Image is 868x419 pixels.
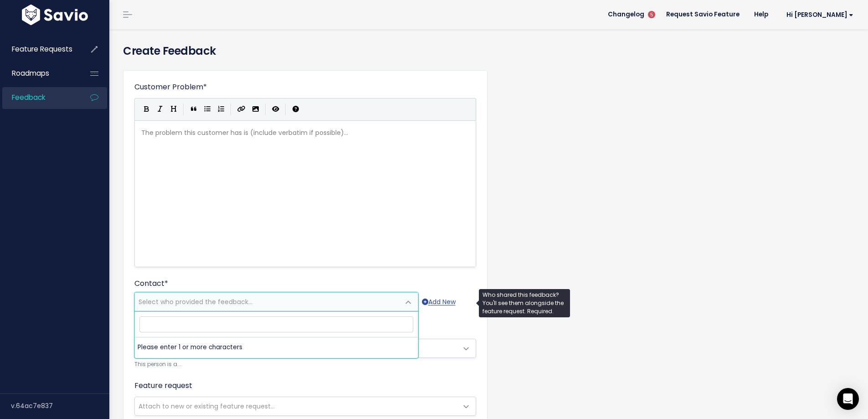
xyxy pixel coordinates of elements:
span: Select who provided the feedback... [139,297,252,306]
button: Generic List [200,103,214,116]
span: Roadmaps [12,68,49,78]
a: Help [747,8,776,21]
label: Contact [134,278,168,289]
span: Changelog [608,11,644,18]
span: Feature Requests [12,44,72,54]
i: | [231,103,231,115]
button: Italic [153,103,167,116]
i: | [265,103,266,115]
button: Toggle Preview [269,103,282,116]
button: Numbered List [214,103,228,116]
button: Quote [187,103,200,116]
label: Customer Problem [134,82,207,93]
a: Add New [422,296,456,308]
i: | [285,103,286,115]
small: This person is a... [134,360,476,369]
a: Request Savio Feature [659,8,747,21]
button: Bold [139,103,153,116]
span: Feedback [12,93,45,102]
span: Attach to new or existing feature request... [139,402,275,411]
span: 5 [648,11,655,18]
h4: Create Feedback [123,43,854,59]
div: v.64ac7e837 [11,394,109,418]
span: Hi [PERSON_NAME] [786,11,853,18]
label: Feature request [134,380,192,391]
button: Heading [167,103,180,116]
a: Feature Requests [2,39,76,60]
div: Who shared this feedback? You'll see them alongside the feature request. Required. [479,289,570,317]
li: Please enter 1 or more characters [135,337,418,357]
img: logo-white.9d6f32f41409.svg [20,5,90,25]
button: Markdown Guide [289,103,303,116]
a: Hi [PERSON_NAME] [776,8,861,22]
div: Open Intercom Messenger [837,388,859,410]
a: Roadmaps [2,63,76,84]
a: Feedback [2,87,76,108]
button: Import an image [249,103,262,116]
i: | [183,103,184,115]
button: Create Link [234,103,249,116]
